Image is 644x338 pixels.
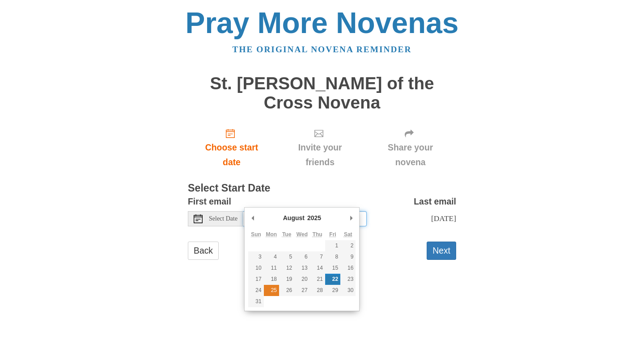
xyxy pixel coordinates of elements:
button: 17 [248,274,263,285]
button: 8 [325,251,340,263]
button: 27 [294,285,309,296]
button: 6 [294,251,309,263]
abbr: Saturday [344,231,352,238]
div: Click "Next" to confirm your start date first. [364,121,456,174]
button: 29 [325,285,340,296]
button: Previous Month [248,211,257,225]
button: 14 [310,263,325,274]
button: 4 [264,251,279,263]
div: Click "Next" to confirm your start date first. [275,121,364,174]
button: 22 [325,274,340,285]
button: 24 [248,285,263,296]
button: 7 [310,251,325,263]
a: Choose start date [188,121,275,174]
span: Select Date [209,216,237,222]
button: 1 [325,240,340,251]
button: 21 [310,274,325,285]
button: 30 [340,285,356,296]
button: 11 [264,263,279,274]
button: 5 [279,251,294,263]
h3: Select Start Date [188,183,456,194]
button: Next [427,242,456,260]
button: 9 [340,251,356,263]
button: 2 [340,240,356,251]
button: 31 [248,296,263,307]
a: Back [188,242,219,260]
div: August [282,211,306,225]
button: 16 [340,263,356,274]
button: 19 [279,274,294,285]
button: 12 [279,263,294,274]
h1: St. [PERSON_NAME] of the Cross Novena [188,74,456,112]
button: 20 [294,274,309,285]
button: 25 [264,285,279,296]
abbr: Wednesday [297,231,308,238]
abbr: Thursday [313,231,322,238]
span: Share your novena [373,140,447,170]
span: Choose start date [197,140,267,170]
label: Last email [414,194,456,209]
a: Pray More Novenas [186,6,459,39]
button: 18 [264,274,279,285]
button: 13 [294,263,309,274]
button: 28 [310,285,325,296]
a: The original novena reminder [233,45,412,54]
button: 3 [248,251,263,263]
abbr: Sunday [251,231,261,238]
label: First email [188,194,231,209]
div: 2025 [306,211,322,225]
abbr: Tuesday [282,231,291,238]
button: 26 [279,285,294,296]
button: Next Month [347,211,356,225]
abbr: Friday [329,231,336,238]
button: 23 [340,274,356,285]
span: Invite your friends [284,140,356,170]
button: 10 [248,263,263,274]
abbr: Monday [266,231,277,238]
input: Use the arrow keys to pick a date [243,211,367,226]
button: 15 [325,263,340,274]
span: [DATE] [431,214,456,223]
